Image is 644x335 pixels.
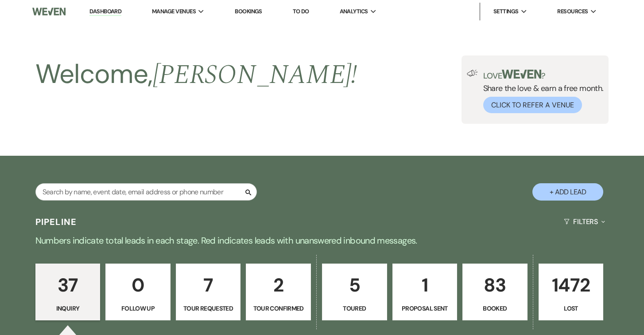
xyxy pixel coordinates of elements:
p: Numbers indicate total leads in each stage. Red indicates leads with unanswered inbound messages. [3,233,641,248]
p: Inquiry [41,303,95,313]
div: Share the love & earn a free month. [478,70,604,113]
span: Resources [557,7,588,16]
a: Bookings [235,8,262,15]
p: Proposal Sent [398,303,452,313]
a: 37Inquiry [35,264,101,320]
a: 1472Lost [539,264,604,320]
input: Search by name, event date, email address or phone number [35,183,257,201]
span: Analytics [340,7,368,16]
p: 5 [328,270,381,300]
span: [PERSON_NAME] ! [153,55,357,95]
h2: Welcome, [35,55,357,94]
p: 37 [41,270,95,300]
p: Tour Confirmed [252,303,305,313]
p: Toured [328,303,381,313]
p: 1 [398,270,452,300]
a: 83Booked [462,264,528,320]
p: Lost [544,303,598,313]
p: 1472 [544,270,598,300]
img: weven-logo-green.svg [502,70,541,79]
img: loud-speaker-illustration.svg [467,70,478,77]
button: Click to Refer a Venue [483,97,582,113]
a: Dashboard [89,8,121,16]
a: 1Proposal Sent [392,264,458,320]
a: 0Follow Up [105,264,171,320]
a: 5Toured [322,264,387,320]
button: Filters [560,210,609,233]
p: 7 [182,270,235,300]
a: 2Tour Confirmed [246,264,311,320]
h3: Pipeline [35,216,77,228]
p: Follow Up [111,303,165,313]
button: + Add Lead [532,183,603,201]
span: Settings [493,7,519,16]
p: 0 [111,270,165,300]
img: Weven Logo [32,2,66,21]
p: Tour Requested [182,303,235,313]
p: Booked [468,303,522,313]
p: Love ? [483,70,604,80]
a: To Do [293,8,309,15]
span: Manage Venues [152,7,196,16]
a: 7Tour Requested [176,264,241,320]
p: 2 [252,270,305,300]
p: 83 [468,270,522,300]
